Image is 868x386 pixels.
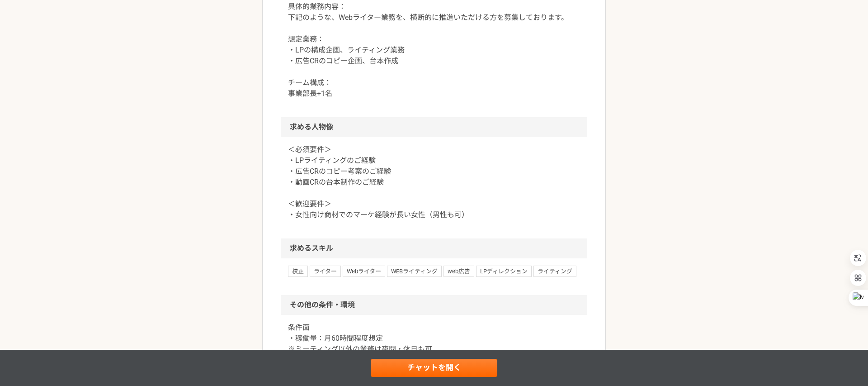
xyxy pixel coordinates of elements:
[476,266,532,276] span: LPディレクション
[281,117,587,137] h2: 求める人物像
[288,144,580,220] p: ＜必須要件＞ ・LPライティングのご経験 ・広告CRのコピー考案のご経験 ・動画CRの台本制作のご経験 ＜歓迎要件＞ ・女性向け商材でのマーケ経験が長い女性（男性も可）
[288,266,308,276] span: 校正
[343,266,385,276] span: Webライター
[281,238,587,258] h2: 求めるスキル
[533,266,576,276] span: ライティング
[281,295,587,315] h2: その他の条件・環境
[310,266,341,276] span: ライター
[387,266,442,276] span: WEBライティング
[371,359,497,377] a: チャットを開く
[443,266,474,276] span: web広告
[288,1,580,99] p: 具体的業務内容： 下記のような、Webライター業務を、横断的に推進いただける方を募集しております。 想定業務： ・LPの構成企画、ライティング業務 ・広告CRのコピー企画、台本作成 チーム構成：...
